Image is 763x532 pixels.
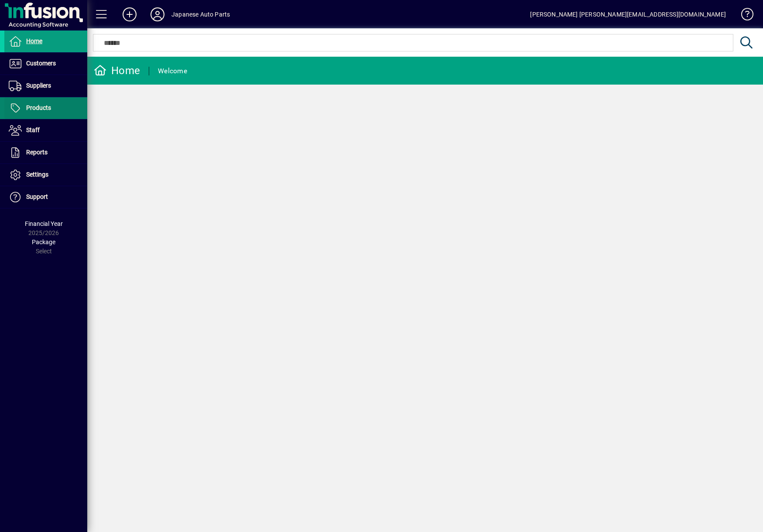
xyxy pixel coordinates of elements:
a: Settings [4,164,87,186]
a: Support [4,186,87,208]
button: Profile [144,7,171,22]
span: Support [26,193,48,200]
a: Customers [4,53,87,75]
div: Welcome [158,64,187,78]
a: Suppliers [4,75,87,97]
a: Products [4,97,87,119]
span: Package [32,239,55,246]
span: Settings [26,171,48,178]
a: Knowledge Base [735,2,752,30]
div: [PERSON_NAME] [PERSON_NAME][EMAIL_ADDRESS][DOMAIN_NAME] [530,7,726,21]
span: Customers [26,60,56,67]
span: Reports [26,149,48,156]
button: Add [116,7,144,22]
div: Japanese Auto Parts [171,7,230,21]
span: Home [26,38,42,44]
span: Staff [26,126,40,133]
span: Suppliers [26,82,51,89]
span: Financial Year [25,220,63,227]
a: Reports [4,142,87,164]
div: Home [94,64,140,78]
a: Staff [4,119,87,141]
span: Products [26,104,51,111]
